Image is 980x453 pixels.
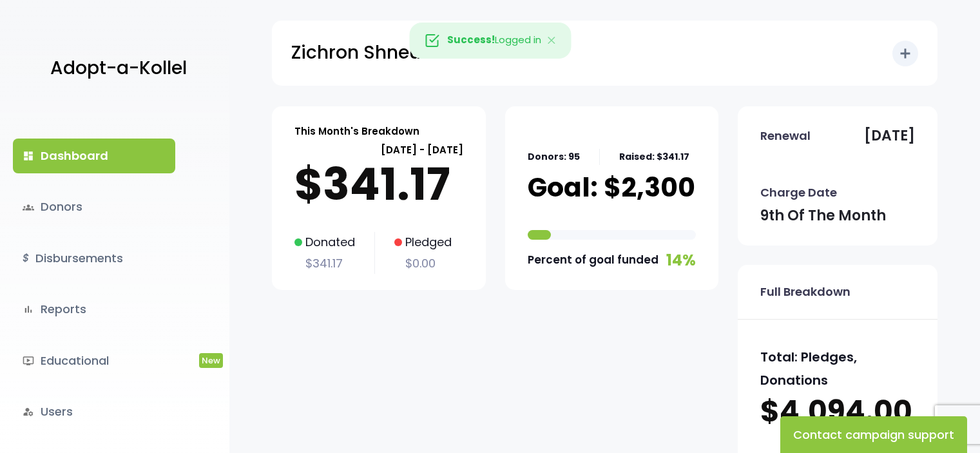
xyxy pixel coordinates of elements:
p: $341.17 [294,159,463,210]
i: bar_chart [23,304,34,315]
span: groups [23,202,34,213]
p: Raised: $341.17 [619,149,689,165]
a: dashboardDashboard [13,139,175,173]
p: This Month's Breakdown [294,122,419,140]
p: Percent of goal funded [528,250,658,270]
p: Adopt-a-Kollel [50,52,187,84]
i: add [898,46,913,61]
a: bar_chartReports [13,292,175,327]
a: Adopt-a-Kollel [44,37,187,100]
p: $0.00 [394,253,452,274]
p: $341.17 [294,253,355,274]
i: ondemand_video [23,355,34,367]
i: manage_accounts [23,406,34,418]
a: ondemand_videoEducationalNew [13,343,175,378]
a: groupsDonors [13,189,175,224]
p: Renewal [760,126,811,146]
p: Pledged [394,232,452,253]
button: add [892,41,918,66]
p: Charge Date [760,182,837,203]
p: Total: Pledges, Donations [760,345,915,392]
a: $Disbursements [13,241,175,276]
a: manage_accountsUsers [13,394,175,429]
button: Contact campaign support [780,416,967,453]
span: New [199,353,223,368]
p: $4,094.00 [760,392,915,432]
p: [DATE] [864,123,915,149]
p: Zichron Shneur [291,37,428,69]
i: $ [23,249,29,268]
div: Logged in [409,23,571,59]
p: 9th of the month [760,203,886,229]
p: Donors: 95 [528,149,580,165]
p: [DATE] - [DATE] [294,141,463,159]
button: Close [533,23,571,58]
p: 14% [666,246,696,274]
p: Goal: $2,300 [528,171,695,204]
i: dashboard [23,150,34,162]
p: Full Breakdown [760,282,850,302]
strong: Success! [447,33,495,46]
p: Donated [294,232,355,253]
